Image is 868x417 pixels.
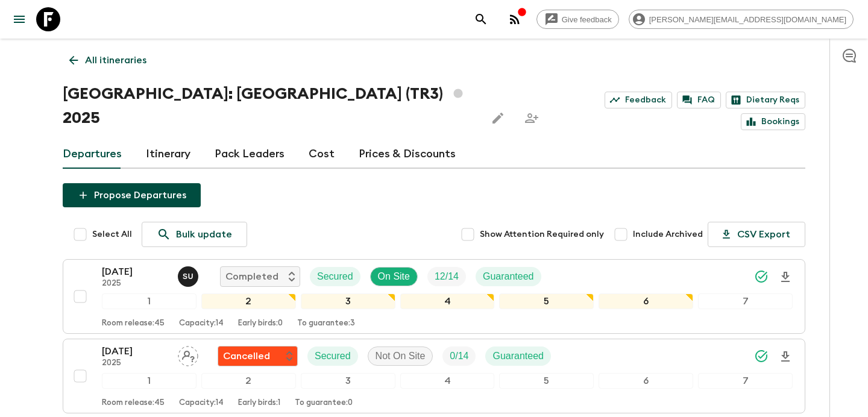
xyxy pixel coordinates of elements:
[435,269,459,284] p: 12 / 14
[92,228,132,240] span: Select All
[726,92,805,108] a: Dietary Reqs
[708,222,805,247] button: CSV Export
[480,228,604,240] span: Show Attention Required only
[201,373,296,389] div: 2
[486,106,510,130] button: Edit this itinerary
[698,293,793,309] div: 7
[310,267,360,286] div: Secured
[225,269,278,284] p: Completed
[146,140,190,169] a: Itinerary
[378,269,410,284] p: On Site
[179,398,224,408] p: Capacity: 14
[778,270,793,284] svg: Download Onboarding
[599,373,693,389] div: 6
[63,48,153,72] a: All itineraries
[317,269,353,284] p: Secured
[178,270,201,280] span: Sefa Uz
[102,319,165,328] p: Room release: 45
[555,15,618,24] span: Give feedback
[605,92,672,108] a: Feedback
[520,106,544,130] span: Share this itinerary
[63,259,805,334] button: [DATE]2025Sefa UzCompletedSecuredOn SiteTrip FillGuaranteed1234567Room release:45Capacity:14Early...
[309,140,335,169] a: Cost
[492,349,544,363] p: Guaranteed
[63,183,201,207] button: Propose Departures
[215,140,285,169] a: Pack Leaders
[677,92,721,108] a: FAQ
[778,350,793,364] svg: Download Onboarding
[102,265,168,279] p: [DATE]
[297,319,355,328] p: To guarantee: 3
[102,359,168,368] p: 2025
[201,293,296,309] div: 2
[179,319,224,328] p: Capacity: 14
[633,228,703,240] span: Include Archived
[295,398,353,408] p: To guarantee: 0
[301,293,395,309] div: 3
[102,344,168,359] p: [DATE]
[499,373,594,389] div: 5
[368,346,433,366] div: Not On Site
[469,7,493,31] button: search adventures
[102,373,197,389] div: 1
[85,53,146,67] p: All itineraries
[499,293,594,309] div: 5
[301,373,395,389] div: 3
[698,373,793,389] div: 7
[238,319,283,328] p: Early birds: 0
[102,279,168,289] p: 2025
[599,293,693,309] div: 6
[536,10,619,29] a: Give feedback
[307,346,358,366] div: Secured
[63,82,476,130] h1: [GEOGRAPHIC_DATA]: [GEOGRAPHIC_DATA] (TR3) 2025
[754,269,769,284] svg: Synced Successfully
[400,373,495,389] div: 4
[754,349,769,363] svg: Synced Successfully
[629,10,854,29] div: [PERSON_NAME][EMAIL_ADDRESS][DOMAIN_NAME]
[741,113,805,130] a: Bookings
[376,349,426,363] p: Not On Site
[63,339,805,413] button: [DATE]2025Assign pack leaderFlash Pack cancellationSecuredNot On SiteTrip FillGuaranteed1234567Ro...
[7,7,31,31] button: menu
[142,222,247,247] a: Bulk update
[223,349,270,363] p: Cancelled
[643,15,853,24] span: [PERSON_NAME][EMAIL_ADDRESS][DOMAIN_NAME]
[218,346,298,366] div: Flash Pack cancellation
[176,227,232,242] p: Bulk update
[178,350,198,359] span: Assign pack leader
[102,293,197,309] div: 1
[63,140,122,169] a: Departures
[238,398,280,408] p: Early birds: 1
[483,269,534,284] p: Guaranteed
[450,349,468,363] p: 0 / 14
[442,346,476,366] div: Trip Fill
[427,267,466,286] div: Trip Fill
[359,140,456,169] a: Prices & Discounts
[370,267,418,286] div: On Site
[400,293,495,309] div: 4
[102,398,165,408] p: Room release: 45
[315,349,351,363] p: Secured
